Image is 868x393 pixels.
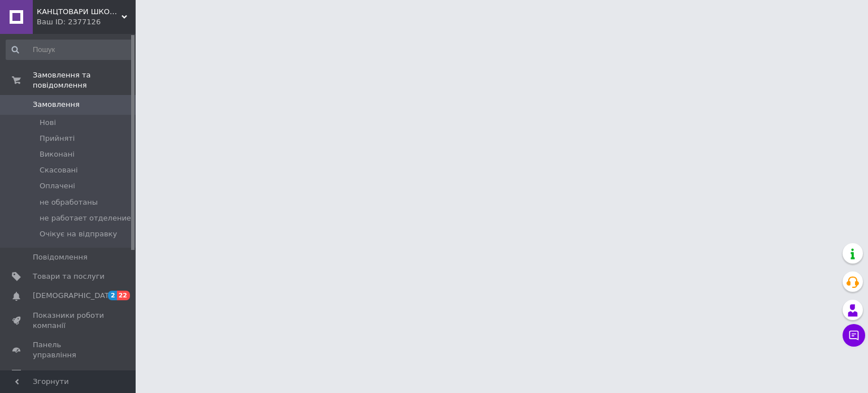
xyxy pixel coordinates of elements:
[843,324,865,347] button: Чат з покупцем
[108,291,117,300] span: 2
[33,369,62,379] span: Відгуки
[33,310,105,331] span: Показники роботи компанії
[40,197,98,208] span: не обработаны
[40,133,75,144] span: Прийняті
[33,340,105,360] span: Панель управління
[117,291,130,300] span: 22
[33,100,80,110] span: Замовлення
[40,181,75,191] span: Оплачені
[40,149,75,159] span: Виконані
[37,17,136,27] div: Ваш ID: 2377126
[37,7,121,17] span: КАНЦТОВАРИ ШКОЛА ТВОРЧІСТЬ
[40,118,56,128] span: Нові
[40,229,117,239] span: Очікує на відправку
[40,213,131,223] span: не работает отделение
[6,40,133,60] input: Пошук
[33,291,116,301] span: [DEMOGRAPHIC_DATA]
[33,271,105,282] span: Товари та послуги
[33,252,88,262] span: Повідомлення
[40,165,78,175] span: Скасовані
[33,70,136,90] span: Замовлення та повідомлення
